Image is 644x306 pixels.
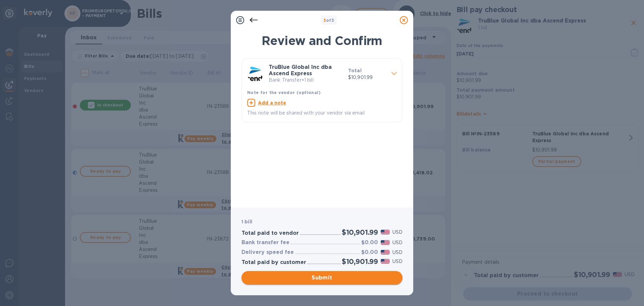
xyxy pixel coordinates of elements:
p: USD [392,239,402,246]
b: TruBlue Global Inc dba Ascend Express [269,64,332,77]
h2: $10,901.99 [342,257,378,266]
p: This note will be shared with your vendor via email [247,110,397,117]
img: USD [381,230,390,234]
p: USD [392,249,402,256]
button: Submit [241,271,402,285]
b: Total [348,68,362,73]
h3: Total paid to vendor [241,230,299,236]
span: Submit [247,274,397,282]
h3: Delivery speed fee [241,249,294,256]
h3: Total paid by customer [241,259,306,266]
img: USD [381,250,390,255]
b: Note for the vendor (optional) [247,90,321,95]
h2: $10,901.99 [342,228,378,236]
img: USD [381,240,390,245]
div: TruBlue Global Inc dba Ascend ExpressBank Transfer•1 billTotal$10,901.99Note for the vendor (opti... [247,64,397,117]
b: 1 bill [241,219,252,224]
p: USD [392,258,402,265]
p: $10,901.99 [348,74,386,81]
h3: Bank transfer fee [241,239,289,246]
h1: Review and Confirm [241,34,402,48]
u: Add a note [258,100,286,105]
h3: $0.00 [361,249,378,256]
p: Bank Transfer • 1 bill [269,77,343,84]
p: USD [392,229,402,236]
img: USD [381,259,390,264]
b: of 3 [323,18,334,23]
h3: $0.00 [361,239,378,246]
span: 3 [323,18,326,23]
